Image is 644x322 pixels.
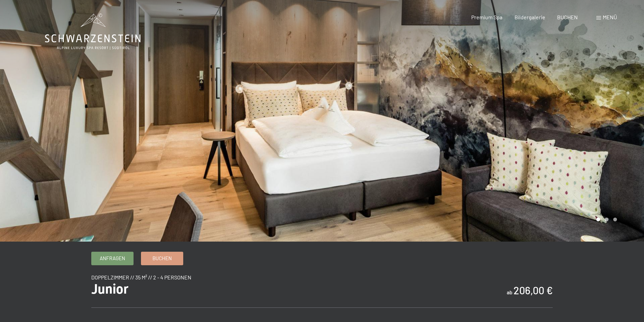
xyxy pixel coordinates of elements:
[152,255,172,262] span: Buchen
[92,252,133,265] a: Anfragen
[471,14,502,20] a: Premium Spa
[515,14,545,20] a: Bildergalerie
[514,284,553,296] b: 206,00 €
[100,255,125,262] span: Anfragen
[557,14,578,20] a: BUCHEN
[507,289,512,295] span: ab
[91,274,191,280] span: Doppelzimmer // 35 m² // 2 - 4 Personen
[91,281,128,297] span: Junior
[603,14,617,20] span: Menü
[141,252,183,265] a: Buchen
